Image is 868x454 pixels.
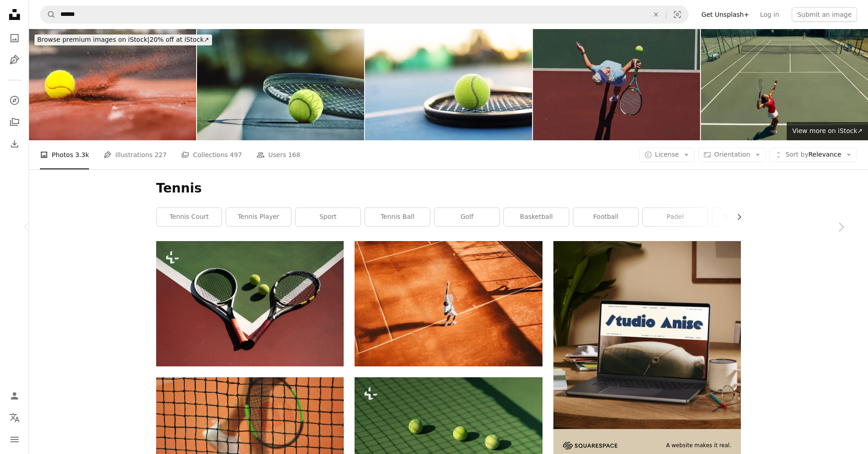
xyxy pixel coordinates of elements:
span: 20% off at iStock ↗ [37,36,209,43]
a: Illustrations 227 [104,140,167,169]
img: Closeup of a tennis racket and ball on the blue court surface [365,29,532,140]
span: Relevance [785,150,841,159]
a: tennis court [157,208,222,226]
a: View more on iStock↗ [787,122,868,140]
button: Visual search [666,6,688,23]
span: 227 [155,150,167,160]
a: Photos [5,29,24,47]
a: basketball [504,208,569,226]
a: man playing tennis [355,299,542,307]
a: tennis ball [365,208,430,226]
a: Next [814,183,868,271]
img: file-1705255347840-230a6ab5bca9image [563,442,617,449]
button: Sort byRelevance [769,148,857,162]
a: padel [643,208,708,226]
a: Collections [5,113,24,131]
img: file-1705123271268-c3eaf6a79b21image [553,241,741,429]
a: Browse premium images on iStock|20% off at iStock↗ [29,29,217,51]
span: Browse premium images on iStock | [37,36,149,43]
span: A website makes it real. [666,442,731,449]
img: Female tennis player serving during match on hardcourt [701,29,868,140]
img: two tennis rackets and two tennis balls on a tennis court [156,241,344,366]
button: Clear [646,6,666,23]
a: tennis player [226,208,291,226]
a: person wearing pair of white low-top sneakers while holding Wilson tennis racket [156,435,344,444]
a: Log in / Sign up [5,387,24,405]
a: Explore [5,91,24,109]
a: tennis racket [712,208,777,226]
form: Find visuals sitewide [40,5,689,24]
span: 168 [288,150,301,160]
a: football [573,208,638,226]
a: Collections 497 [181,140,242,169]
button: License [639,148,695,162]
img: Tennis ball, racket and court ground with mockup space, blurred background or outdoor sunshine. S... [197,29,364,140]
button: Submit an image [792,7,857,22]
h1: Tennis [156,180,741,197]
button: scroll list to the right [731,208,741,226]
span: View more on iStock ↗ [792,127,863,134]
span: License [655,151,679,158]
img: Tennis, serve and woman on outdoor court with challenge, performance and action game from above. ... [533,29,700,140]
a: two tennis rackets and two tennis balls on a tennis court [156,299,344,307]
a: Log in [755,7,784,22]
a: Illustrations [5,51,24,69]
a: sport [296,208,360,226]
img: man playing tennis [355,241,542,366]
button: Orientation [698,148,766,162]
img: Clay Tennis Court [29,29,196,140]
button: Menu [5,430,24,449]
span: Sort by [785,151,808,158]
a: Get Unsplash+ [696,7,755,22]
button: Search Unsplash [40,6,56,23]
a: Download History [5,135,24,153]
button: Language [5,409,24,427]
span: 497 [230,150,242,160]
span: Orientation [714,151,750,158]
a: Users 168 [256,140,300,169]
a: golf [434,208,499,226]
